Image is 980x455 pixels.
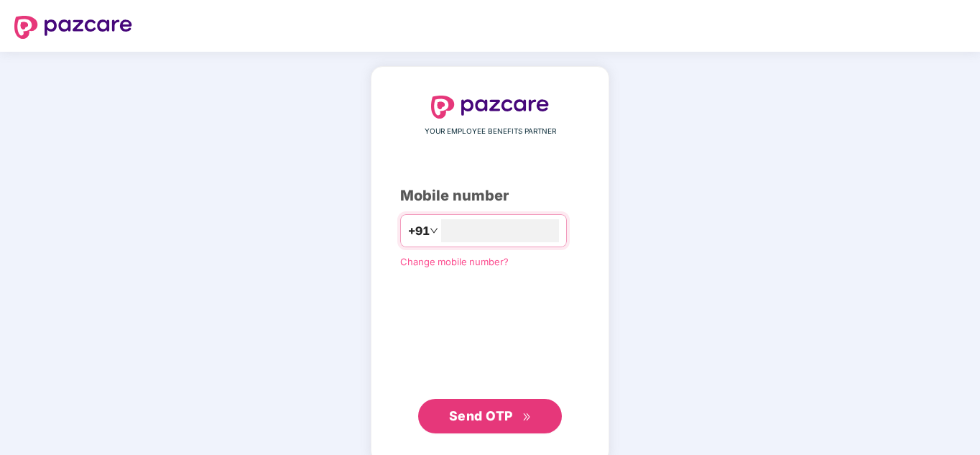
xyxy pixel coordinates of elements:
button: Send OTPdouble-right [418,399,562,433]
a: Change mobile number? [400,256,509,267]
span: double-right [522,413,532,422]
span: down [430,226,438,235]
img: logo [431,96,549,119]
span: +91 [408,222,430,240]
div: Mobile number [400,185,580,207]
span: YOUR EMPLOYEE BENEFITS PARTNER [425,126,556,137]
span: Send OTP [449,408,513,423]
img: logo [14,16,132,39]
